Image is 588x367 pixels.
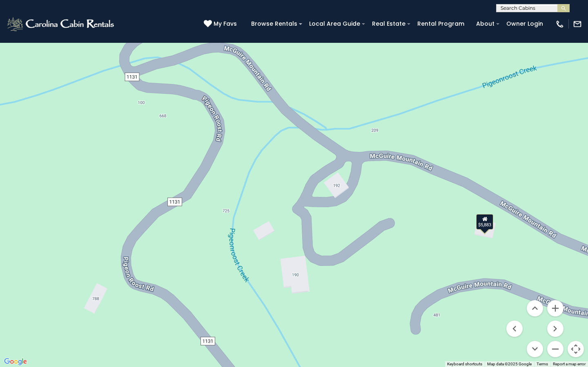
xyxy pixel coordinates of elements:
a: My Favs [204,20,239,29]
a: About [472,18,499,30]
a: Local Area Guide [305,18,364,30]
img: mail-regular-white.png [573,20,582,29]
a: Browse Rentals [247,18,301,30]
img: phone-regular-white.png [555,20,564,29]
a: Real Estate [368,18,410,30]
a: Owner Login [502,18,547,30]
span: My Favs [214,20,237,28]
a: Rental Program [413,18,468,30]
div: $5,883 [476,214,493,230]
img: White-1-2.png [6,16,116,32]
